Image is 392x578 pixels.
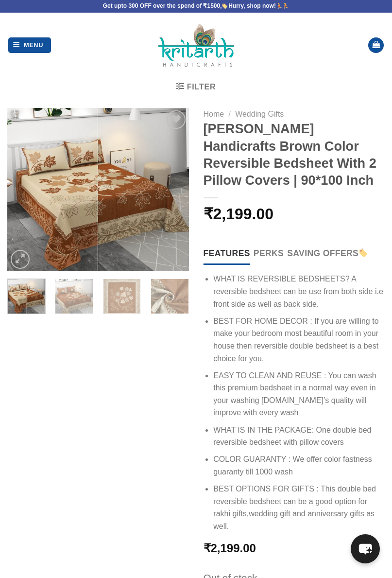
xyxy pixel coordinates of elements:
[103,2,276,9] b: Get upto 300 OFF over the spend of ₹1500, Hurry, shop now!
[204,110,224,118] a: Home
[8,37,51,53] a: Menu
[368,37,384,53] a: View cart
[213,369,385,419] li: EASY TO CLEAN AND REUSE : You can wash this premium bedsheet in a normal way even in your washing...
[204,542,211,555] span: ₹
[228,110,230,118] span: /
[176,82,216,91] a: Filter
[204,246,250,260] span: Features
[213,483,385,532] li: BEST OPTIONS FOR GIFTS : This double bed reversible bedsheet can be a good option for rakhi gifts...
[235,110,284,118] a: Wedding Gifts
[55,279,93,316] img: Thick Cotton Bedsheet
[158,23,234,67] img: Kritarth Handicrafts
[283,3,289,9] img: 🏃
[204,120,385,189] h1: [PERSON_NAME] Handicrafts Brown Color Reversible Bedsheet With 2 Pillow Covers | 90*100 Inch
[276,3,282,9] img: 🏃
[187,83,216,91] strong: Filter
[359,248,368,257] img: 🏷️
[11,250,30,269] a: Zoom
[103,279,141,316] img: Thick Cotton Bedsheet
[204,205,274,223] bdi: 2,199.00
[8,277,45,314] img: Thick Cotton Bedsheets
[213,453,385,478] li: COLOR GUARANTY : We offer color fastness guaranty till 1000 wash
[204,205,213,223] span: ₹
[213,315,385,365] li: BEST FOR HOME DECOR : If you are willing to make your bedroom most beautiful room in your house t...
[24,40,47,50] span: Menu
[7,108,189,271] img: Thick Cotton Bedsheets
[213,273,385,310] li: WHAT IS REVERSIBLE BEDSHEETS? A reversible bedsheet can be use from both side i.e front side as w...
[287,246,368,260] span: Saving offers
[213,424,385,449] li: WHAT IS IN THE PACKAGE: One double bed reversible bedsheet with pillow covers
[151,279,188,316] img: Thick Cotton Bedsheet
[254,246,284,260] span: Perks
[204,542,256,555] bdi: 2,199.00
[222,3,228,9] img: 🏷️
[204,108,385,121] nav: Breadcrumb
